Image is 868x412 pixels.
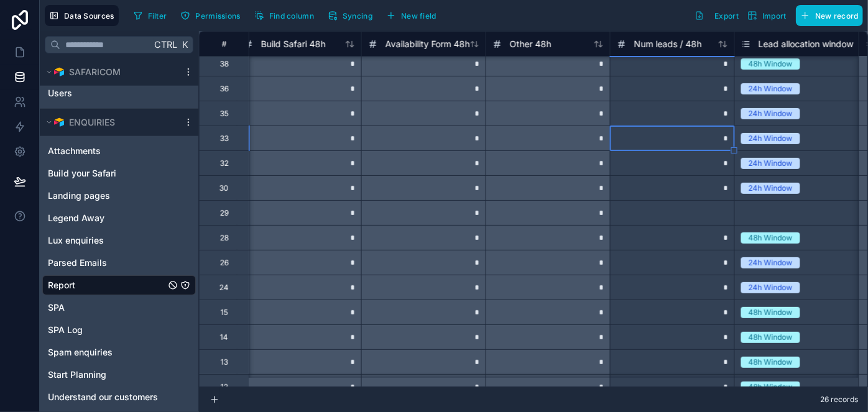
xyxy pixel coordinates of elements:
button: New record [796,5,863,26]
span: Other 48h [510,38,552,50]
div: 48h Window [749,332,793,343]
div: 24h Window [749,108,793,119]
button: Export [690,5,743,26]
div: 48h Window [749,357,793,368]
button: New field [382,6,441,25]
div: 13 [221,357,228,367]
a: New record [791,5,863,26]
div: 32 [220,158,229,168]
div: 24h Window [749,257,793,268]
div: 33 [220,134,229,144]
span: Lead allocation window [759,38,854,50]
span: Num leads / 48h [634,38,702,50]
div: 38 [220,59,229,69]
div: 48h Window [749,382,793,393]
div: 24h Window [749,158,793,169]
div: 36 [220,84,229,94]
button: Find column [250,6,318,25]
span: Filter [148,11,167,21]
div: 24 [219,283,229,293]
span: Find column [269,11,314,21]
div: 12 [221,382,228,392]
div: 48h Window [749,58,793,70]
button: Permissions [176,6,244,25]
div: 48h Window [749,307,793,318]
div: 24h Window [749,282,793,293]
span: Ctrl [153,37,178,52]
span: New field [401,11,436,21]
div: 15 [221,308,228,318]
span: Import [762,11,787,21]
button: Syncing [323,6,377,25]
div: # [209,39,239,48]
div: 24h Window [749,183,793,194]
span: Export [714,11,739,21]
div: 30 [219,183,229,193]
button: Filter [129,6,172,25]
span: Build Safari 48h [261,38,326,50]
span: 26 records [820,395,858,405]
span: K [180,40,189,49]
div: 24h Window [749,83,793,94]
div: 24h Window [749,133,793,144]
div: 48h Window [749,232,793,244]
span: New record [815,11,859,21]
span: Permissions [195,11,240,21]
div: 29 [220,208,229,218]
a: Syncing [323,6,382,25]
div: 14 [220,332,228,342]
span: Data Sources [64,11,114,21]
span: Syncing [343,11,372,21]
div: 28 [220,233,229,243]
div: 35 [220,109,229,119]
button: Import [743,5,791,26]
a: Permissions [176,6,249,25]
button: Data Sources [45,5,119,26]
span: Availability Form 48h [386,38,470,50]
div: 26 [220,258,229,268]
